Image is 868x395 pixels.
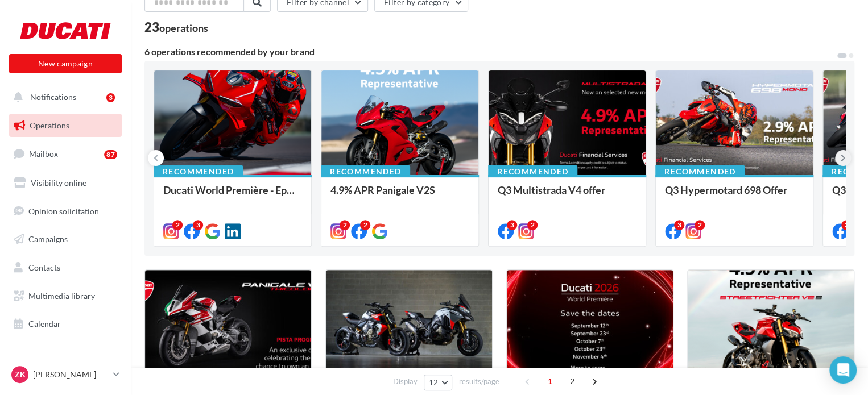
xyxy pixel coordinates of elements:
[28,263,60,272] span: Contacts
[154,165,243,178] div: Recommended
[829,356,857,384] div: Open Intercom Messenger
[393,376,418,387] span: Display
[424,375,453,390] button: 12
[7,171,124,195] a: Visibility online
[9,54,122,73] button: New campaign
[340,220,350,230] div: 2
[144,21,208,34] div: 23
[429,378,439,387] span: 12
[15,369,26,380] span: ZK
[7,114,124,138] a: Operations
[7,199,124,223] a: Opinion solicitation
[28,206,99,215] span: Opinion solicitation
[330,184,469,207] div: 4.9% APR Panigale V2S
[841,220,852,230] div: 3
[31,178,86,188] span: Visibility online
[695,220,705,230] div: 2
[665,184,804,207] div: Q3 Hypermotard 698 Offer
[541,372,559,390] span: 1
[29,149,58,159] span: Mailbox
[674,220,684,230] div: 3
[172,220,183,230] div: 2
[7,284,124,308] a: Multimedia library
[527,220,538,230] div: 2
[360,220,370,230] div: 2
[7,85,119,109] button: Notifications 3
[655,165,745,178] div: Recommended
[28,234,68,244] span: Campaigns
[104,150,117,159] div: 87
[159,23,208,33] div: operations
[28,319,61,329] span: Calendar
[163,184,302,207] div: Ducati World Première - Episode 2
[7,312,124,336] a: Calendar
[9,364,122,385] a: ZK [PERSON_NAME]
[33,369,109,380] p: [PERSON_NAME]
[30,120,69,130] span: Operations
[7,256,124,280] a: Contacts
[507,220,517,230] div: 3
[193,220,203,230] div: 3
[321,165,410,178] div: Recommended
[488,165,577,178] div: Recommended
[7,142,124,166] a: Mailbox87
[30,92,76,102] span: Notifications
[458,376,499,387] span: results/page
[28,291,95,301] span: Multimedia library
[498,184,636,207] div: Q3 Multistrada V4 offer
[144,47,836,56] div: 6 operations recommended by your brand
[563,372,581,390] span: 2
[7,227,124,251] a: Campaigns
[106,93,115,102] div: 3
